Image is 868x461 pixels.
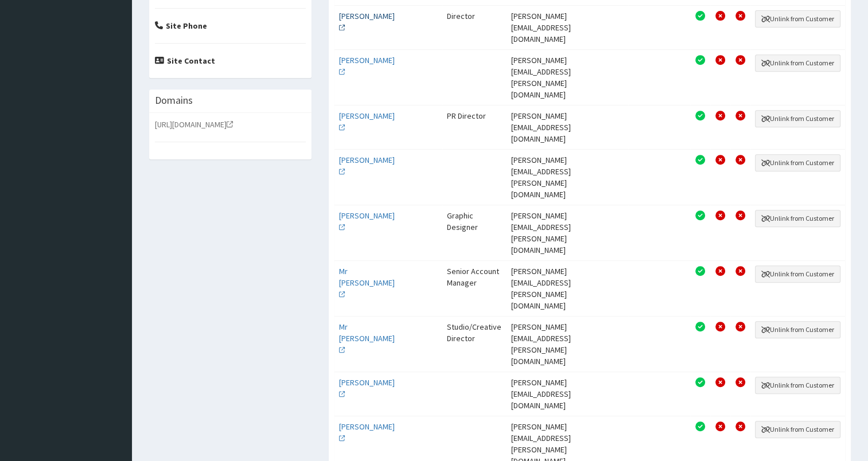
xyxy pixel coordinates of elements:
[339,55,395,77] a: [PERSON_NAME]
[507,205,581,260] td: [PERSON_NAME][EMAIL_ADDRESS][PERSON_NAME][DOMAIN_NAME]
[339,111,395,132] a: [PERSON_NAME]
[339,421,395,443] a: [PERSON_NAME]
[507,316,581,372] td: [PERSON_NAME][EMAIL_ADDRESS][PERSON_NAME][DOMAIN_NAME]
[755,265,840,283] button: Unlink from Customer
[755,10,840,28] button: Unlink from Customer
[507,5,581,49] td: [PERSON_NAME][EMAIL_ADDRESS][DOMAIN_NAME]
[442,105,507,149] td: PR Director
[442,5,507,49] td: Director
[755,210,840,227] button: Unlink from Customer
[442,260,507,316] td: Senior Account Manager
[155,119,233,130] a: [URL][DOMAIN_NAME]
[339,266,395,299] a: Mr [PERSON_NAME]
[442,316,507,372] td: Studio/Creative Director
[507,372,581,416] td: [PERSON_NAME][EMAIL_ADDRESS][DOMAIN_NAME]
[339,322,395,355] a: Mr [PERSON_NAME]
[155,95,193,106] h3: Domains
[339,377,395,399] a: [PERSON_NAME]
[339,155,395,177] a: [PERSON_NAME]
[339,210,395,232] a: [PERSON_NAME]
[507,49,581,105] td: [PERSON_NAME][EMAIL_ADDRESS][PERSON_NAME][DOMAIN_NAME]
[755,421,840,438] button: Unlink from Customer
[507,260,581,316] td: [PERSON_NAME][EMAIL_ADDRESS][PERSON_NAME][DOMAIN_NAME]
[155,21,207,31] strong: Site Phone
[755,54,840,72] button: Unlink from Customer
[507,105,581,149] td: [PERSON_NAME][EMAIL_ADDRESS][DOMAIN_NAME]
[442,205,507,260] td: Graphic Designer
[339,11,395,33] a: [PERSON_NAME]
[755,321,840,338] button: Unlink from Customer
[755,110,840,127] button: Unlink from Customer
[755,154,840,171] button: Unlink from Customer
[755,377,840,394] button: Unlink from Customer
[155,56,215,66] strong: Site Contact
[507,149,581,205] td: [PERSON_NAME][EMAIL_ADDRESS][PERSON_NAME][DOMAIN_NAME]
